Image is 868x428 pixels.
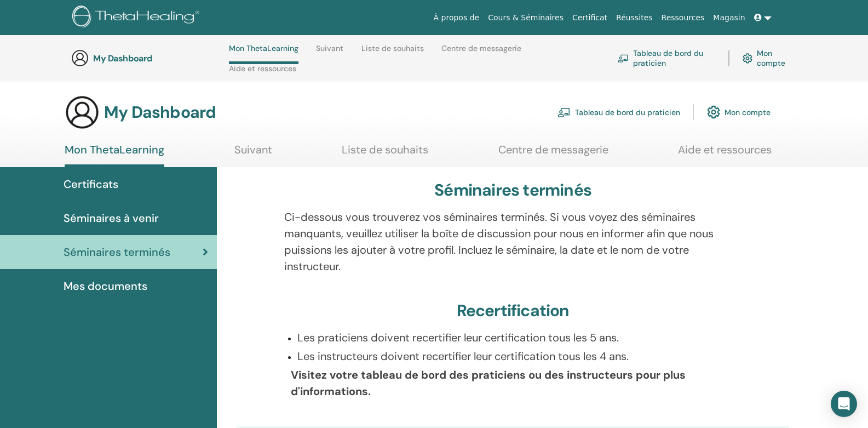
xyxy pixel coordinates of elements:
[93,53,203,64] h3: My Dashboard
[484,8,568,28] a: Cours & Séminaires
[64,244,170,260] span: Séminaires terminés
[342,143,428,164] a: Liste de souhaits
[72,5,203,30] img: logo.png
[441,44,521,61] a: Centre de messagerie
[709,8,749,28] a: Magasin
[316,44,343,61] a: Suivant
[64,210,159,226] span: Séminaires à venir
[498,143,608,164] a: Centre de messagerie
[831,391,857,417] div: Open Intercom Messenger
[429,8,484,28] a: À propos de
[657,8,709,28] a: Ressources
[618,54,629,62] img: chalkboard-teacher.svg
[557,100,680,124] a: Tableau de bord du praticien
[229,44,298,64] a: Mon ThetaLearning
[64,278,147,294] span: Mes documents
[434,180,591,200] h3: Séminaires terminés
[707,102,720,121] img: cog.svg
[457,301,570,321] h3: Recertification
[707,100,771,124] a: Mon compte
[104,102,216,122] h3: My Dashboard
[612,8,657,28] a: Réussites
[743,51,753,66] img: cog.svg
[361,44,424,61] a: Liste de souhaits
[568,8,612,28] a: Certificat
[65,143,164,167] a: Mon ThetaLearning
[678,143,772,164] a: Aide et ressources
[229,64,296,82] a: Aide et ressources
[71,49,89,67] img: generic-user-icon.jpg
[284,209,742,275] p: Ci-dessous vous trouverez vos séminaires terminés. Si vous voyez des séminaires manquants, veuill...
[297,348,742,364] p: Les instructeurs doivent recertifier leur certification tous les 4 ans.
[297,329,742,346] p: Les praticiens doivent recertifier leur certification tous les 5 ans.
[618,46,715,70] a: Tableau de bord du praticien
[743,46,793,70] a: Mon compte
[557,107,571,117] img: chalkboard-teacher.svg
[291,368,686,398] b: Visitez votre tableau de bord des praticiens ou des instructeurs pour plus d'informations.
[234,143,272,164] a: Suivant
[65,95,100,130] img: generic-user-icon.jpg
[64,176,118,192] span: Certificats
